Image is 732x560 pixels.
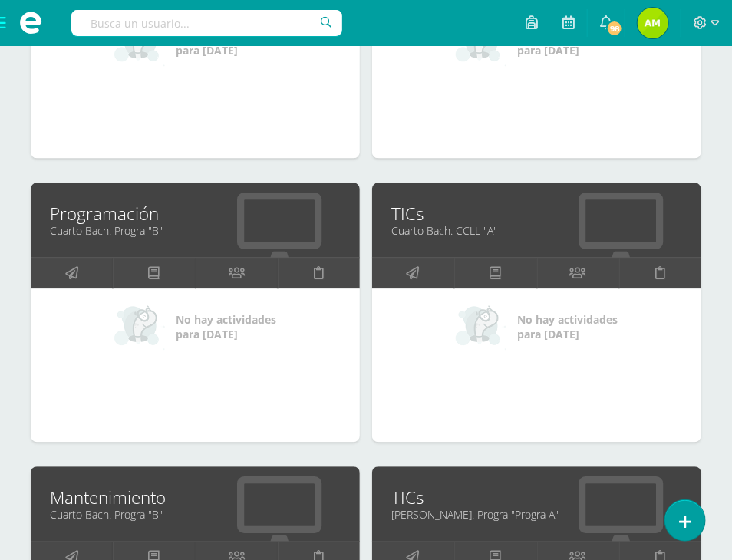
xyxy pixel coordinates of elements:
[391,507,682,522] a: [PERSON_NAME]. Progra "Progra A"
[176,312,276,341] span: No hay actividades para [DATE]
[50,202,341,226] a: Programación
[50,507,341,522] a: Cuarto Bach. Progra "B"
[638,8,668,38] img: 396168a9feac30329f7dfebe783e234f.png
[71,10,342,36] input: Busca un usuario...
[50,486,341,509] a: Mantenimiento
[517,312,618,341] span: No hay actividades para [DATE]
[456,304,506,350] img: no_activities_small.png
[391,223,682,238] a: Cuarto Bach. CCLL "A"
[391,486,682,509] a: TICs
[114,304,165,350] img: no_activities_small.png
[50,223,341,238] a: Cuarto Bach. Progra "B"
[391,202,682,226] a: TICs
[606,20,623,37] span: 98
